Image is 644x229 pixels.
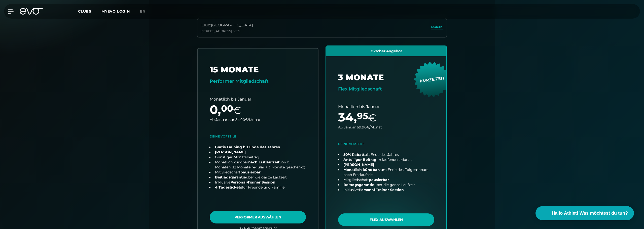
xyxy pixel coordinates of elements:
div: Club : [GEOGRAPHIC_DATA] [201,22,253,28]
span: en [140,9,146,14]
button: Hallo Athlet! Was möchtest du tun? [535,206,634,220]
span: Clubs [78,9,91,14]
a: MYEVO LOGIN [101,9,130,14]
a: Clubs [78,9,101,14]
a: en [140,9,152,14]
span: Hallo Athlet! Was möchtest du tun? [552,210,628,217]
span: ändern [431,25,443,29]
a: ändern [431,25,443,31]
div: [STREET_ADDRESS] , 10119 [201,29,253,33]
